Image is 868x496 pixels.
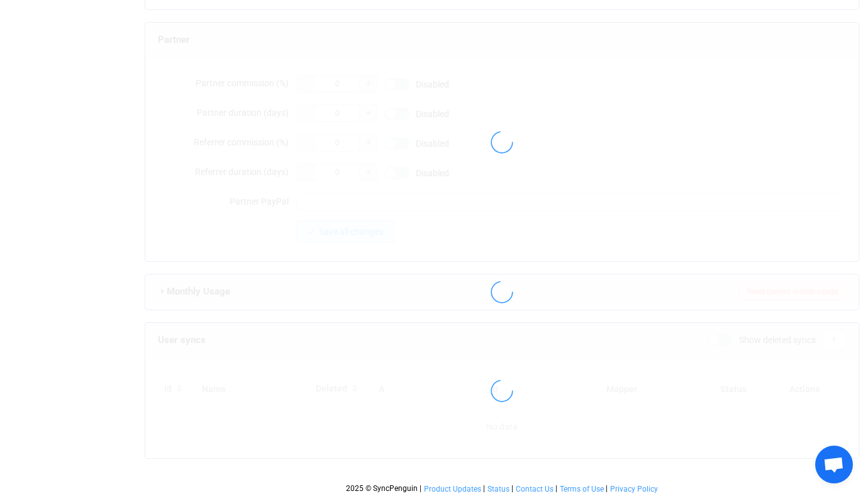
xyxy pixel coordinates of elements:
a: Status [487,485,510,493]
span: Terms of Use [560,485,604,493]
a: Terms of Use [559,485,604,493]
span: | [511,484,513,493]
span: 2025 © SyncPenguin [346,484,418,493]
a: Privacy Policy [609,485,659,493]
span: Privacy Policy [610,485,658,493]
span: | [606,484,608,493]
span: Product Updates [424,485,481,493]
span: | [483,484,485,493]
div: Open chat [815,446,853,483]
span: | [555,484,557,493]
span: Status [487,485,509,493]
a: Contact Us [515,485,554,493]
span: Contact Us [516,485,554,493]
span: | [420,484,421,493]
a: Product Updates [423,485,482,493]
